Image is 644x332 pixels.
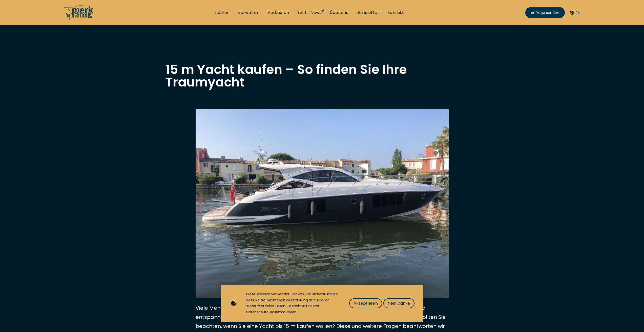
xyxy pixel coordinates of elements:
[238,10,260,15] a: Verwalten
[246,309,297,315] a: Datenschutz-Bestimmungen
[196,109,449,298] img: 15 m Yacht: Hero
[267,10,289,15] a: Verkaufen
[354,300,378,306] span: Akzeptieren
[165,63,479,88] h1: 15 m Yacht kaufen – So finden Sie Ihre Traumyacht
[215,10,230,15] a: Kaufen
[525,7,565,18] a: Anfrage senden
[388,300,410,306] span: Nein Danke
[349,298,382,308] button: Akzeptieren
[297,10,322,15] a: Yacht News
[246,291,339,315] div: Diese Website verwendet Cookies, um sicherzustellen, dass Sie die bestmögliche Erfahrung auf unse...
[356,10,379,15] a: Newsletter
[330,10,348,15] a: Über uns
[531,10,559,15] span: Anfrage senden
[383,298,414,308] button: Nein Danke
[570,9,580,16] button: En
[387,10,404,15] a: Kontakt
